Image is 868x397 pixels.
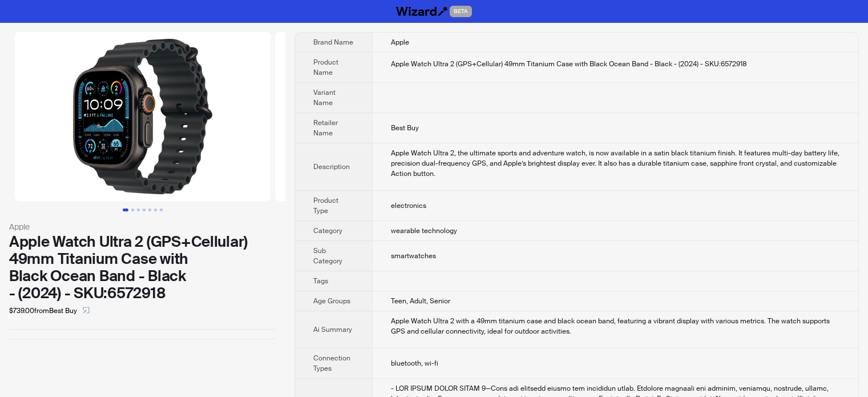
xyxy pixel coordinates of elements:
[313,296,350,306] span: Age Groups
[275,32,531,201] img: Apple Watch Ultra 2 (GPS+Cellular) 49mm Titanium Case with Black Ocean Band - Black - (2024) - SK...
[450,6,472,17] span: BETA
[9,233,276,302] div: Apple Watch Ultra 2 (GPS+Cellular) 49mm Titanium Case with Black Ocean Band - Black - (2024) - SK...
[143,208,146,211] button: Go to slide 4
[391,226,457,235] span: wearable technology
[154,208,157,211] button: Go to slide 6
[313,246,342,266] span: Sub Category
[137,208,140,211] button: Go to slide 3
[123,208,128,211] button: Go to slide 1
[9,302,276,320] div: $739.00 from Best Buy
[391,123,419,133] span: Best Buy
[9,220,276,233] div: Apple
[313,38,353,47] span: Brand Name
[391,296,450,306] span: Teen, Adult, Senior
[391,359,438,368] span: bluetooth, wi-fi
[313,118,338,138] span: Retailer Name
[391,59,840,69] div: Apple Watch Ultra 2 (GPS+Cellular) 49mm Titanium Case with Black Ocean Band - Black - (2024) - SK...
[131,208,134,211] button: Go to slide 2
[313,162,350,171] span: Description
[313,354,350,373] span: Connection Types
[313,276,328,286] span: Tags
[391,38,409,47] span: Apple
[313,325,352,334] span: Ai Summary
[15,32,271,201] img: Apple Watch Ultra 2 (GPS+Cellular) 49mm Titanium Case with Black Ocean Band - Black - (2024) - SK...
[391,316,840,336] div: Apple Watch Ultra 2 with a 49mm titanium case and black ocean band, featuring a vibrant display w...
[313,88,336,107] span: Variant Name
[313,226,342,235] span: Category
[313,58,338,77] span: Product Name
[160,208,163,211] button: Go to slide 7
[391,201,426,210] span: electronics
[148,208,151,211] button: Go to slide 5
[313,196,338,215] span: Product Type
[391,148,840,179] div: Apple Watch Ultra 2, the ultimate sports and adventure watch, is now available in a satin black t...
[391,251,436,260] span: smartwatches
[83,307,90,314] span: select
